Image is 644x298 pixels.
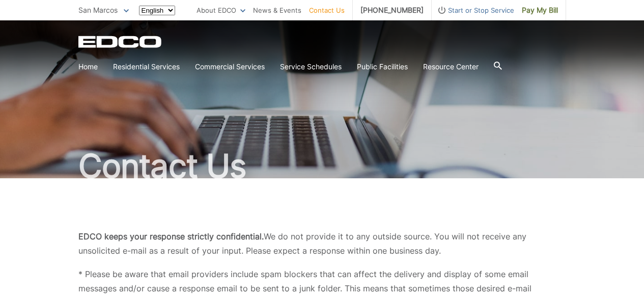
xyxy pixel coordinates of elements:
[357,61,408,72] a: Public Facilities
[78,229,566,258] p: We do not provide it to any outside source. You will not receive any unsolicited e-mail as a resu...
[139,6,175,15] select: Select a language
[113,61,180,72] a: Residential Services
[253,5,301,16] a: News & Events
[522,5,558,16] span: Pay My Bill
[280,61,342,72] a: Service Schedules
[78,231,264,241] b: EDCO keeps your response strictly confidential.
[78,150,566,182] h1: Contact Us
[309,5,345,16] a: Contact Us
[197,5,245,16] a: About EDCO
[78,36,163,48] a: EDCD logo. Return to the homepage.
[78,6,118,14] span: San Marcos
[423,61,479,72] a: Resource Center
[195,61,265,72] a: Commercial Services
[78,61,98,72] a: Home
